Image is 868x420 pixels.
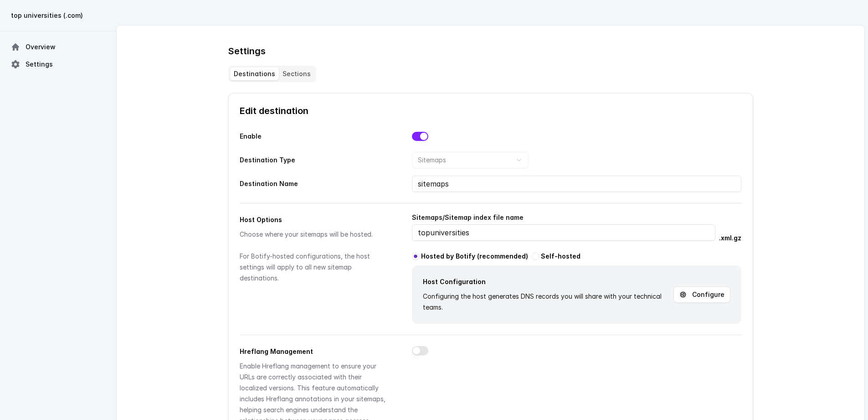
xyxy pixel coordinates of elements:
label: Enable [240,128,390,145]
h2: Hreflang Management [240,346,390,357]
h2: Host Options [240,214,390,225]
h3: Host Configuration [423,276,670,287]
div: Configuring the host generates DNS records you will share with your technical teams. [423,291,670,313]
span: Overview [26,42,56,52]
button: Sections [279,67,314,80]
iframe: Intercom live chat [837,389,859,411]
span: Settings [26,60,53,69]
h1: Settings [228,44,266,58]
div: Choose where your sitemaps will be hosted. For Botify-hosted configurations, the host settings wi... [240,229,390,284]
div: .xml.gz [719,233,741,244]
label: Hosted by Botify (recommended) [421,251,528,262]
label: Destination Name [240,176,390,192]
button: Configure [673,286,730,303]
a: Settings [7,56,109,73]
button: Destinations [230,67,279,80]
h2: Edit destination [240,104,742,117]
label: Destination Type [240,152,390,168]
a: Overview [7,39,109,55]
label: Sitemaps/Sitemap index file name [412,214,715,224]
label: Self-hosted [541,251,580,262]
